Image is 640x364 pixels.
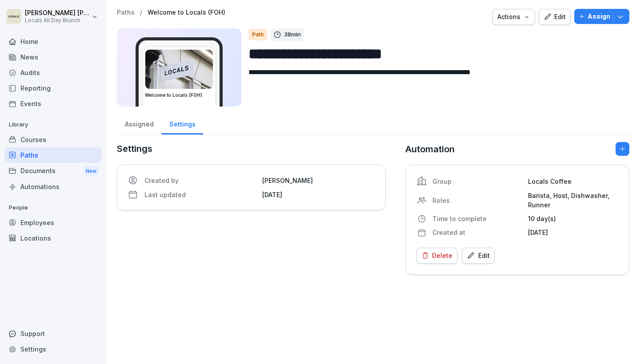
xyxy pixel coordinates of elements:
[432,214,523,223] p: Time to complete
[284,30,301,39] p: 38 min
[145,92,213,99] h3: Welcome to Locals (FOH)
[421,251,452,261] div: Delete
[432,177,523,186] p: Group
[416,248,457,264] button: Delete
[117,9,135,16] a: Paths
[25,17,90,24] p: Locals All Day Brunch
[4,326,101,341] div: Support
[4,215,101,230] a: Employees
[467,251,490,261] div: Edit
[262,176,375,185] p: [PERSON_NAME]
[528,177,618,186] p: Locals Coffee
[528,191,618,210] p: Barista, Host, Dishwasher, Runner
[4,201,101,215] p: People
[528,228,618,237] p: [DATE]
[4,163,101,179] a: DocumentsNew
[492,9,535,25] button: Actions
[161,112,203,135] a: Settings
[140,9,142,16] p: /
[117,112,161,135] a: Assigned
[497,12,530,22] div: Actions
[4,118,101,132] p: Library
[432,196,523,205] p: Roles
[117,142,386,155] p: Settings
[4,341,101,357] a: Settings
[432,228,523,237] p: Created at
[4,34,101,49] a: Home
[588,12,610,21] p: Assign
[462,248,495,264] button: Edit
[148,9,225,16] a: Welcome to Locals (FOH)
[145,50,213,89] img: lgzx51sv9ptgk66cwz61l1go.png
[4,49,101,65] a: News
[84,166,99,176] div: New
[574,9,629,24] button: Assign
[144,190,257,199] p: Last updated
[4,96,101,111] a: Events
[4,163,101,179] div: Documents
[539,9,571,25] button: Edit
[262,190,375,199] p: [DATE]
[4,65,101,80] a: Audits
[4,132,101,147] a: Courses
[544,12,566,22] div: Edit
[144,176,257,185] p: Created by
[4,179,101,194] a: Automations
[4,147,101,163] a: Paths
[248,29,267,40] div: Path
[4,80,101,96] a: Reporting
[528,214,618,223] p: 10 day(s)
[25,9,90,17] p: [PERSON_NAME] [PERSON_NAME]
[4,230,101,246] a: Locations
[405,142,455,156] p: Automation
